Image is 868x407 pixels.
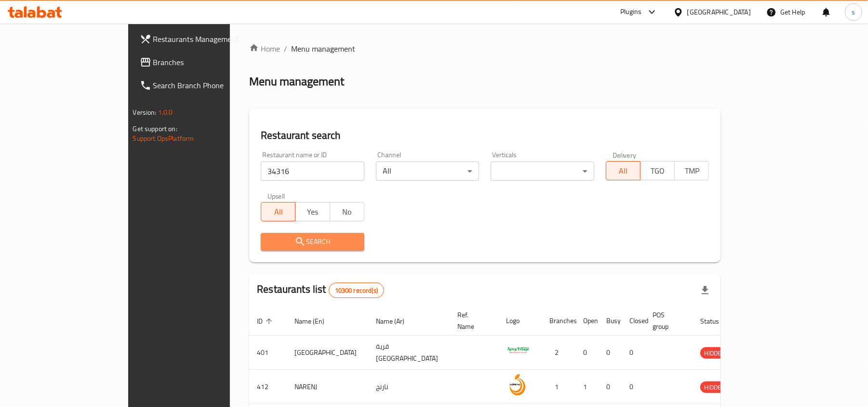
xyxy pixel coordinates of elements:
td: 1 [542,370,575,404]
span: TGO [644,164,671,178]
span: Search [268,236,357,248]
button: Search [261,233,364,251]
th: Busy [599,306,622,336]
span: 1.0.0 [158,106,173,119]
div: Plugins [620,6,641,18]
span: All [265,205,292,219]
button: All [261,202,295,221]
span: All [610,164,637,178]
h2: Restaurant search [261,128,709,143]
div: Total records count [329,283,384,298]
td: 1 [575,370,599,404]
span: ID [257,315,275,327]
span: No [334,205,361,219]
td: 2 [542,336,575,370]
span: Version: [133,106,157,119]
div: ​ [491,162,594,181]
td: 0 [622,370,645,404]
img: NARENJ [506,373,530,397]
button: Yes [295,202,330,221]
td: نارنج [368,370,450,404]
td: 0 [599,336,622,370]
a: Branches [132,51,273,74]
label: Delivery [613,151,637,158]
th: Open [575,306,599,336]
td: 0 [599,370,622,404]
label: Upsell [267,192,285,199]
button: All [606,161,641,180]
td: 0 [575,336,599,370]
span: 10300 record(s) [329,286,384,295]
th: Branches [542,306,575,336]
span: Branches [153,56,266,68]
th: Logo [498,306,542,336]
span: Restaurants Management [153,33,266,45]
span: HIDDEN [700,348,729,359]
span: Name (En) [294,315,337,327]
button: TGO [640,161,675,180]
h2: Menu management [249,74,344,89]
span: Search Branch Phone [153,80,266,91]
div: Export file [694,279,717,302]
h2: Restaurants list [257,282,384,298]
td: 0 [622,336,645,370]
a: Restaurants Management [132,27,273,51]
a: Support.OpsPlatform [133,132,194,145]
span: TMP [679,164,705,178]
div: HIDDEN [700,347,729,359]
li: / [284,43,287,54]
span: POS group [653,309,681,332]
nav: breadcrumb [249,43,721,54]
span: Ref. Name [457,309,487,332]
td: NARENJ [287,370,368,404]
td: [GEOGRAPHIC_DATA] [287,336,368,370]
span: Yes [299,205,326,219]
button: TMP [674,161,709,180]
span: Status [700,315,732,327]
button: No [330,202,364,221]
td: قرية [GEOGRAPHIC_DATA] [368,336,450,370]
span: HIDDEN [700,382,729,393]
span: s [852,7,855,17]
span: Name (Ar) [376,315,417,327]
div: [GEOGRAPHIC_DATA] [687,7,751,17]
span: Get support on: [133,122,177,135]
span: Menu management [291,43,355,54]
a: Search Branch Phone [132,74,273,97]
th: Closed [622,306,645,336]
img: Spicy Village [506,339,530,363]
input: Search for restaurant name or ID.. [261,162,364,181]
div: All [376,162,480,181]
div: HIDDEN [700,381,729,393]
